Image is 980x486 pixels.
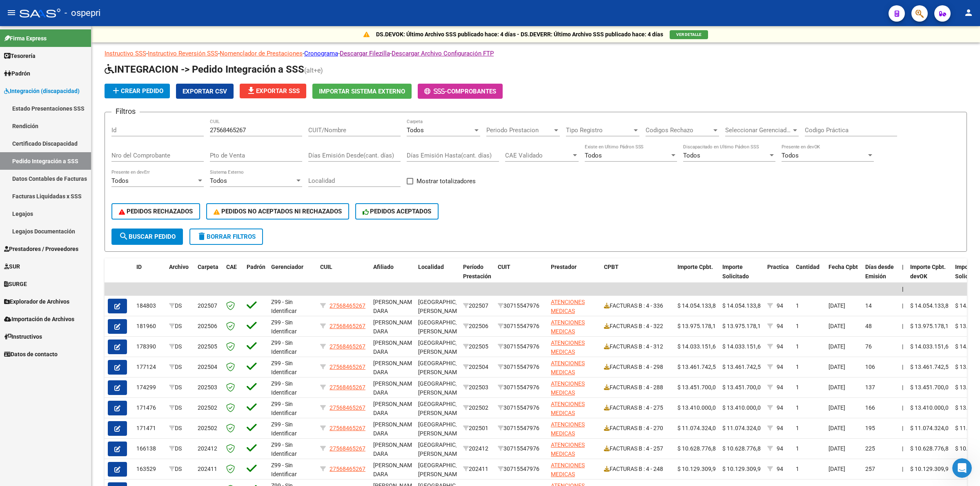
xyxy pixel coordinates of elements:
span: 202506 [198,323,217,329]
span: Exportar SSS [246,87,300,95]
span: [DATE] [829,384,845,391]
span: 202503 [198,384,217,391]
span: $ 10.628.776,82 [677,445,719,452]
span: Localidad [418,264,444,270]
span: [GEOGRAPHIC_DATA][PERSON_NAME] [418,442,473,457]
datatable-header-cell: Carpeta [194,258,223,294]
div: Por lo tanto puede trabajarlo sin problemas [13,93,127,109]
span: Integración (discapacidad) [4,87,80,95]
div: DS [169,424,191,433]
div: Cualquier otra duda estamos a su disposición.Soporte • Hace 2h [7,206,134,232]
div: FACTURAS B : 4 - 322 [604,322,671,331]
span: 94 [777,445,783,452]
span: Tesorería [4,51,36,60]
span: 94 [777,384,783,391]
div: DS [169,362,191,372]
span: Z99 - Sin Identificar [271,319,297,335]
span: [GEOGRAPHIC_DATA][PERSON_NAME] [418,319,473,335]
span: Seleccionar Gerenciador [725,126,791,134]
span: [DATE] [829,323,845,329]
span: 202502 [198,425,217,431]
datatable-header-cell: Afiliado [370,258,415,294]
span: [PERSON_NAME] DARA [PERSON_NAME] , - [373,319,417,353]
div: 202502 [463,403,491,413]
span: (alt+e) [304,67,323,74]
datatable-header-cell: CUIT [494,258,548,294]
span: CPBT [604,264,619,270]
span: 1 [796,404,799,411]
span: 27568465267 [330,466,365,472]
span: [PERSON_NAME] DARA [PERSON_NAME] , - [373,421,417,455]
div: 177124 [136,362,163,372]
span: CAE [226,264,237,270]
button: PEDIDOS NO ACEPTADOS NI RECHAZADOS [206,203,349,220]
span: 27568465267 [330,404,365,411]
span: Todos [210,177,227,184]
div: De nada, ¡Que tenga un lindo dia! [7,188,117,206]
div: Micaela dice… [7,121,157,163]
span: $ 13.410.000,00 [910,404,952,411]
span: 48 [865,323,872,329]
span: 27568465267 [330,343,365,350]
button: Selector de gif [26,267,32,274]
div: 202504 [463,362,491,372]
span: [GEOGRAPHIC_DATA][PERSON_NAME] [418,340,473,355]
span: 14 [865,302,872,309]
div: QUE [PERSON_NAME] DIA [70,246,157,264]
datatable-header-cell: Padrón [243,258,268,294]
span: CUIL [320,264,332,270]
span: Importar Sistema Externo [319,88,405,95]
span: Datos de contacto [4,350,58,359]
span: 1 [796,364,799,370]
span: ID [136,264,142,270]
span: $ 13.451.700,00 [910,384,952,391]
div: 181960 [136,322,163,331]
span: Buscar Pedido [119,233,176,240]
span: ATENCIONES MEDICAS DOMICILIARIAS SA [551,319,591,353]
div: Cerrar [143,3,158,18]
div: Micaela dice… [7,246,157,274]
span: 94 [777,364,783,370]
mat-icon: person [964,8,973,18]
div: 30715547976 [498,322,544,331]
span: | [902,323,903,329]
div: 184803 [136,301,163,311]
span: Codigos Rechazo [646,126,712,134]
span: [GEOGRAPHIC_DATA][PERSON_NAME] [418,401,473,417]
mat-icon: menu [7,8,16,18]
span: Todos [585,152,602,159]
span: 94 [777,302,783,309]
button: Exportar CSV [176,84,234,99]
div: 202507 [463,301,491,311]
span: Comprobantes [447,88,496,95]
span: 94 [777,425,783,431]
span: SUR [4,262,20,271]
span: ATENCIONES MEDICAS DOMICILIARIAS SA [551,421,591,455]
datatable-header-cell: Importe Cpbt. devOK [907,258,952,294]
span: - ospepri [65,4,100,22]
span: VER DETALLE [676,32,702,37]
button: Enviar un mensaje… [140,264,153,277]
span: | [902,404,903,411]
a: Descargar Filezilla [340,50,390,57]
button: PEDIDOS ACEPTADOS [355,203,439,220]
div: 202505 [463,342,491,351]
span: - [424,88,447,95]
span: PEDIDOS RECHAZADOS [119,208,193,215]
button: Exportar SSS [240,84,306,98]
span: [GEOGRAPHIC_DATA][PERSON_NAME] [418,421,473,437]
datatable-header-cell: Gerenciador [268,258,317,294]
datatable-header-cell: Período Prestación [460,258,494,294]
div: DS [169,383,191,392]
span: Mostrar totalizadores [416,176,476,186]
span: ATENCIONES MEDICAS DOMICILIARIAS SA [551,360,591,394]
span: 94 [777,404,783,411]
datatable-header-cell: Archivo [166,258,194,294]
div: 166138 [136,444,163,453]
datatable-header-cell: ID [133,258,166,294]
span: Período Prestación [463,264,491,280]
span: Z99 - Sin Identificar [271,421,297,437]
span: ATENCIONES MEDICAS DOMICILIARIAS SA [551,401,591,435]
button: -Comprobantes [418,84,503,99]
span: $ 13.975.178,16 [910,323,952,329]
